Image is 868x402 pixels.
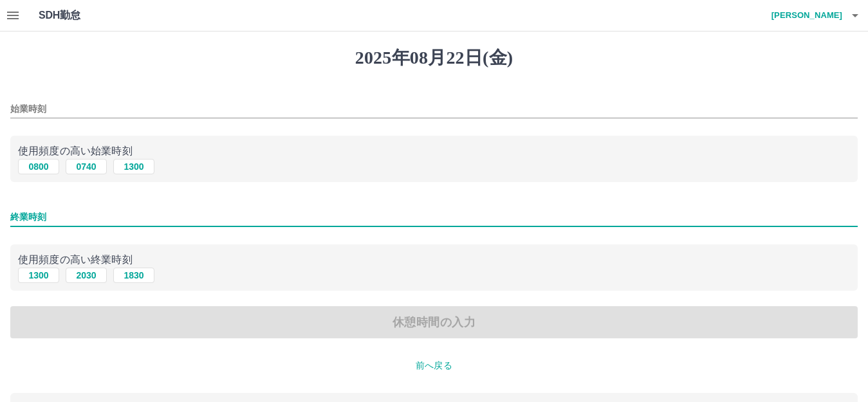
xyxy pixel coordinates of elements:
[18,143,850,159] p: 使用頻度の高い始業時刻
[18,268,59,283] button: 1300
[66,268,107,283] button: 2030
[113,268,154,283] button: 1830
[18,159,59,174] button: 0800
[18,252,850,268] p: 使用頻度の高い終業時刻
[10,47,858,69] h1: 2025年08月22日(金)
[10,359,858,372] p: 前へ戻る
[113,159,154,174] button: 1300
[66,159,107,174] button: 0740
